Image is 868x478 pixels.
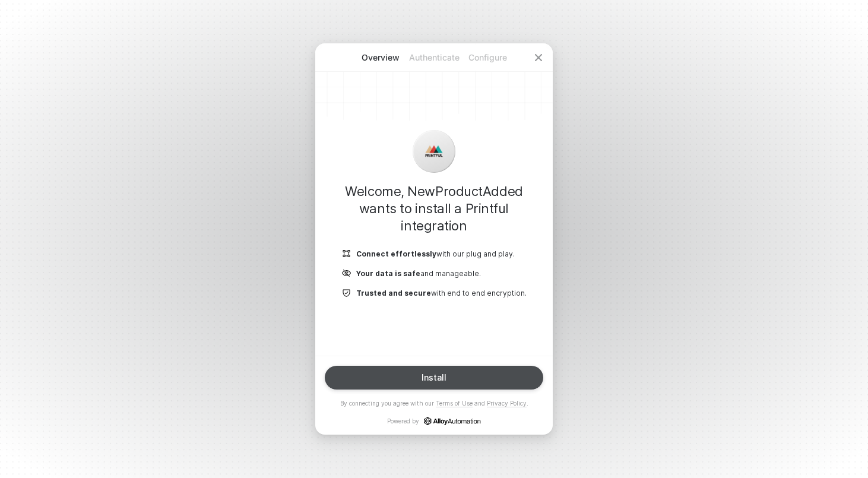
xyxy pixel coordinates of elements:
b: Trusted and secure [356,289,431,297]
a: Terms of Use [436,400,473,407]
a: Privacy Policy [487,400,527,407]
p: and manageable. [356,268,481,278]
b: Your data is safe [356,269,420,278]
p: with our plug and play. [356,249,515,259]
span: icon-close [534,53,543,62]
b: Connect effortlessly [356,249,436,258]
img: icon [425,142,443,161]
h1: Welcome, NewProductAdded wants to install a Printful integration [334,183,534,235]
p: with end to end encryption. [356,288,527,298]
p: Authenticate [407,52,461,64]
p: Powered by [387,417,481,425]
img: icon [342,249,351,259]
p: By connecting you agree with our and . [340,399,528,407]
button: Install [325,366,543,390]
div: Install [422,373,446,382]
a: icon-success [424,417,481,425]
p: Configure [461,52,514,64]
p: Overview [354,52,407,64]
img: icon [342,288,351,298]
img: icon [342,268,351,278]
